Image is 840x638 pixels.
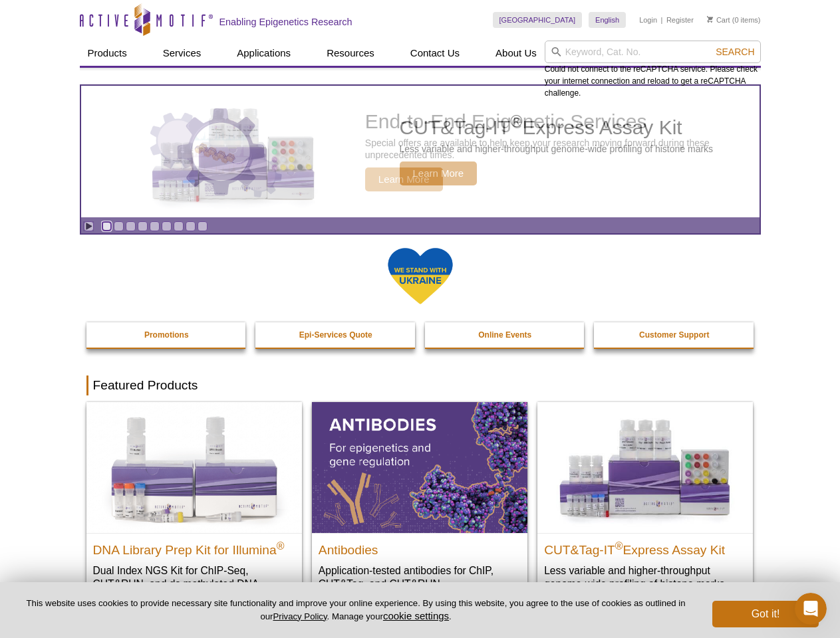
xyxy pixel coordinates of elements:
a: English [589,12,626,28]
strong: Customer Support [639,330,709,340]
a: Contact Us [402,41,468,66]
img: We Stand With Ukraine [387,247,454,306]
a: Promotions [86,322,247,348]
p: Less variable and higher-throughput genome-wide profiling of histone marks​. [544,564,746,591]
span: Search [716,47,754,57]
div: Could not connect to the reCAPTCHA service. Please check your internet connection and reload to g... [545,41,761,99]
a: [GEOGRAPHIC_DATA] [493,12,583,28]
input: Keyword, Cat. No. [545,41,761,63]
img: DNA Library Prep Kit for Illumina [86,402,302,532]
sup: ® [615,540,623,551]
button: cookie settings [383,610,449,621]
a: Toggle autoplay [84,221,94,231]
a: CUT&Tag-IT Express Assay Kit CUT&Tag-IT®Express Assay Kit Less variable and higher-throughput gen... [81,86,760,217]
a: Products [80,41,135,66]
a: Go to slide 6 [162,221,172,231]
a: Register [666,15,694,25]
a: Customer Support [594,322,755,348]
p: This website uses cookies to provide necessary site functionality and improve your online experie... [21,597,690,623]
h2: Enabling Epigenetics Research [219,16,352,28]
strong: Online Events [478,330,531,340]
img: All Antibodies [312,402,527,532]
a: Go to slide 9 [198,221,208,231]
a: Go to slide 5 [150,221,160,231]
img: Your Cart [707,16,713,23]
a: Resources [319,41,382,66]
p: Dual Index NGS Kit for ChIP-Seq, CUT&RUN, and ds methylated DNA assays. [93,564,295,604]
p: Less variable and higher-throughput genome-wide profiling of histone marks [400,143,714,155]
h2: CUT&Tag-IT Express Assay Kit [400,118,714,138]
a: Go to slide 1 [102,221,112,231]
a: Login [639,15,657,25]
strong: Promotions [144,330,189,340]
li: | [661,12,663,28]
li: (0 items) [707,12,761,28]
a: Go to slide 3 [126,221,136,231]
a: About Us [488,41,545,66]
a: Services [155,41,210,66]
a: Online Events [425,322,586,348]
a: Epi-Services Quote [255,322,416,348]
sup: ® [277,540,285,551]
h2: DNA Library Prep Kit for Illumina [93,537,295,557]
a: Go to slide 2 [114,221,124,231]
h2: Antibodies [319,537,521,557]
span: Learn More [400,161,478,185]
a: Go to slide 8 [186,221,196,231]
article: CUT&Tag-IT Express Assay Kit [81,86,760,217]
sup: ® [510,112,522,130]
iframe: Intercom live chat [795,593,827,625]
img: CUT&Tag-IT® Express Assay Kit [537,402,753,532]
a: Applications [229,41,299,66]
h2: Featured Products [86,375,754,395]
p: Application-tested antibodies for ChIP, CUT&Tag, and CUT&RUN. [319,564,521,591]
button: Search [712,46,758,58]
a: All Antibodies Antibodies Application-tested antibodies for ChIP, CUT&Tag, and CUT&RUN. [312,402,527,603]
a: Go to slide 7 [174,221,184,231]
strong: Epi-Services Quote [299,330,372,340]
a: CUT&Tag-IT® Express Assay Kit CUT&Tag-IT®Express Assay Kit Less variable and higher-throughput ge... [537,402,753,603]
h2: CUT&Tag-IT Express Assay Kit [544,537,746,557]
img: CUT&Tag-IT Express Assay Kit [124,78,343,225]
a: Cart [707,15,730,25]
a: DNA Library Prep Kit for Illumina DNA Library Prep Kit for Illumina® Dual Index NGS Kit for ChIP-... [86,402,302,617]
a: Go to slide 4 [138,221,148,231]
a: Privacy Policy [273,611,327,621]
button: Got it! [712,601,819,627]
